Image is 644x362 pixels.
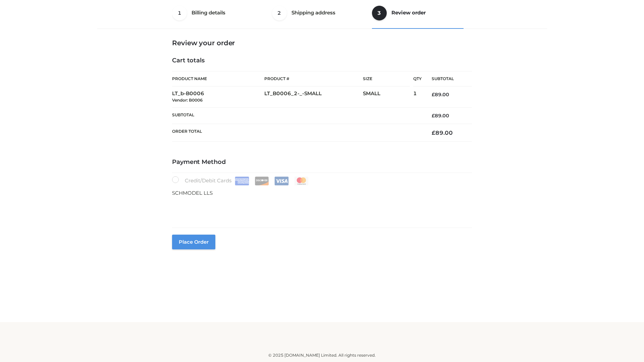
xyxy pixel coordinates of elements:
[363,71,410,86] th: Size
[413,86,422,108] td: 1
[172,39,472,47] h3: Review your order
[255,177,269,185] img: Discover
[172,189,472,197] p: SCHMODEL LLS
[274,177,289,185] img: Visa
[294,177,309,185] img: Mastercard
[172,235,215,249] button: Place order
[264,86,363,108] td: LT_B0006_2-_-SMALL
[432,92,449,98] bdi: 89.00
[432,129,453,136] bdi: 89.00
[172,176,309,185] label: Credit/Debit Cards
[172,107,422,124] th: Subtotal
[235,177,249,185] img: Amex
[171,196,471,220] iframe: Secure payment input frame
[432,129,435,136] span: £
[100,352,544,359] div: © 2025 [DOMAIN_NAME] Limited. All rights reserved.
[172,71,264,86] th: Product Name
[264,71,363,86] th: Product #
[432,92,435,98] span: £
[432,113,435,119] span: £
[172,86,264,108] td: LT_b-B0006
[172,124,422,142] th: Order Total
[363,86,413,108] td: SMALL
[172,57,472,64] h4: Cart totals
[172,98,203,103] small: Vendor: B0006
[172,159,472,166] h4: Payment Method
[432,113,449,119] bdi: 89.00
[413,71,422,86] th: Qty
[422,71,472,86] th: Subtotal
